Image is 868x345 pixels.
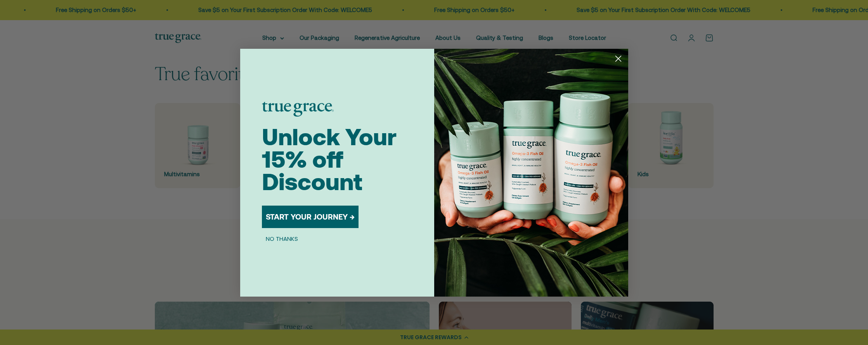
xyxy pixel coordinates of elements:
[434,49,628,297] img: 098727d5-50f8-4f9b-9554-844bb8da1403.jpeg
[612,52,625,65] button: Close dialog
[262,206,359,228] button: START YOUR JOURNEY →
[262,124,397,195] span: Unlock Your 15% off Discount
[262,102,334,117] img: logo placeholder
[262,234,302,244] button: NO THANKS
